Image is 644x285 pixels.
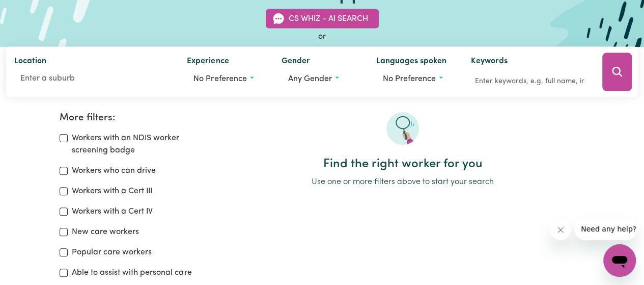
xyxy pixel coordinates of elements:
[470,73,588,89] input: Enter keywords, e.g. full name, interests
[72,205,153,218] label: Workers with a Cert IV
[470,55,507,69] label: Keywords
[60,112,208,124] h2: More filters:
[376,69,455,89] button: Worker language preferences
[602,53,632,91] button: Search
[14,69,171,88] input: Enter a suburb
[603,244,636,277] iframe: Button to launch messaging window
[6,31,638,43] div: or
[187,69,265,89] button: Worker experience options
[221,176,584,188] p: Use one or more filters above to start your search
[376,55,446,69] label: Languages spoken
[288,75,332,83] span: Any gender
[72,226,139,238] label: New care workers
[72,246,152,258] label: Popular care workers
[72,267,191,279] label: Able to assist with personal care
[266,9,379,29] button: CS Whiz - AI Search
[72,165,156,177] label: Workers who can drive
[14,55,46,69] label: Location
[383,75,436,83] span: No preference
[550,220,571,240] iframe: Close message
[221,157,584,172] h2: Find the right worker for you
[282,69,360,89] button: Worker gender preference
[187,55,229,69] label: Experience
[575,218,636,240] iframe: Message from company
[6,7,62,15] span: Need any help?
[72,185,152,197] label: Workers with a Cert III
[193,75,246,83] span: No preference
[72,132,208,157] label: Workers with an NDIS worker screening badge
[282,55,310,69] label: Gender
